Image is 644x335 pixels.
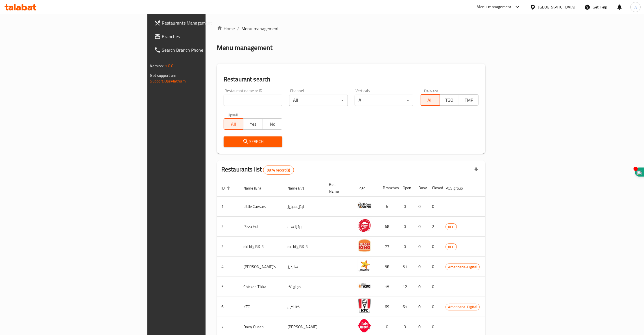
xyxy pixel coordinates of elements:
label: Upsell [228,113,238,117]
td: [PERSON_NAME]'s [239,257,283,277]
span: All [226,120,241,128]
div: Menu-management [477,4,512,10]
th: Busy [414,179,427,197]
span: No [265,120,280,128]
td: Chicken Tikka [239,277,283,297]
a: Search Branch Phone [150,43,255,57]
span: Version: [150,62,164,69]
span: Americana-Digital [446,304,479,310]
div: All [355,95,413,106]
span: Name (En) [243,185,268,192]
div: Export file [470,163,483,177]
th: Open [398,179,414,197]
span: Ref. Name [329,181,346,195]
img: old kfg BK-3 [357,238,372,253]
td: 0 [427,257,441,277]
button: All [420,94,440,106]
h2: Menu management [217,43,272,52]
img: Little Caesars [357,198,372,212]
span: TGO [442,96,457,104]
td: 69 [378,297,398,317]
td: دجاج تكا [283,277,324,297]
span: KFG [446,244,457,250]
button: Yes [243,118,263,130]
span: A [634,4,637,10]
td: 6 [378,197,398,217]
th: Closed [427,179,441,197]
td: 51 [398,257,414,277]
span: Menu management [241,25,279,32]
span: Yes [246,120,261,128]
a: Restaurants Management [150,16,255,30]
td: 2 [427,217,441,237]
td: ليتل سيزرز [283,197,324,217]
span: All [423,96,438,104]
img: Hardee's [357,258,372,273]
input: Search for restaurant name or ID.. [224,95,282,106]
a: Branches [150,30,255,43]
span: Search [228,138,278,145]
td: 0 [427,297,441,317]
button: TGO [440,94,459,106]
td: بيتزا هت [283,217,324,237]
span: 9874 record(s) [263,167,293,173]
div: All [289,95,348,106]
td: 0 [414,197,427,217]
td: old kfg BK-3 [239,237,283,257]
span: 1.0.0 [165,62,174,69]
th: Branches [378,179,398,197]
label: Delivery [424,89,438,93]
h2: Restaurant search [224,75,479,84]
td: Pizza Hut [239,217,283,237]
td: 77 [378,237,398,257]
span: Name (Ar) [287,185,311,192]
div: Total records count [263,166,294,175]
img: KFC [357,299,372,313]
span: Search Branch Phone [162,47,250,53]
td: 0 [414,237,427,257]
span: KFG [446,224,457,230]
td: 0 [427,237,441,257]
td: هارديز [283,257,324,277]
button: No [263,118,282,130]
td: Little Caesars [239,197,283,217]
td: كنتاكى [283,297,324,317]
img: Pizza Hut [357,218,372,232]
td: 0 [414,297,427,317]
td: old kfg BK-3 [283,237,324,257]
td: 61 [398,297,414,317]
td: 58 [378,257,398,277]
span: ID [221,185,232,192]
span: Restaurants Management [162,19,250,26]
td: 68 [378,217,398,237]
button: All [224,118,243,130]
td: 0 [398,237,414,257]
td: KFC [239,297,283,317]
span: POS group [446,185,470,192]
td: 0 [414,277,427,297]
td: 12 [398,277,414,297]
button: TMP [459,94,479,106]
button: Search [224,136,282,147]
td: 0 [414,217,427,237]
td: 15 [378,277,398,297]
td: 0 [398,197,414,217]
h2: Restaurants list [221,165,294,175]
span: Americana-Digital [446,264,479,270]
td: 0 [427,197,441,217]
a: Support.OpsPlatform [150,77,186,85]
td: 0 [414,257,427,277]
span: Get support on: [150,72,176,79]
img: Dairy Queen [357,319,372,333]
nav: breadcrumb [217,25,486,32]
span: TMP [461,96,476,104]
div: [GEOGRAPHIC_DATA] [538,4,575,10]
span: Branches [162,33,250,40]
img: Chicken Tikka [357,279,372,293]
th: Logo [353,179,378,197]
td: 0 [427,277,441,297]
td: 0 [398,217,414,237]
